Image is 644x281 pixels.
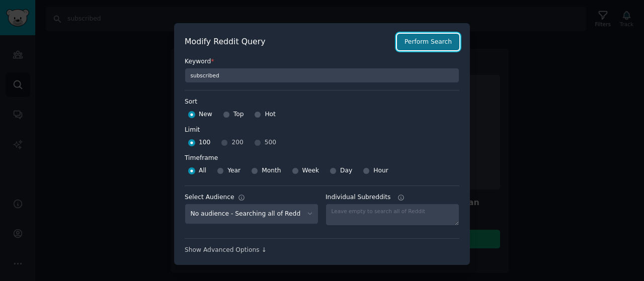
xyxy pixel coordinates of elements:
span: Month [262,166,281,175]
button: Perform Search [397,34,459,51]
div: Show Advanced Options ↓ [185,246,459,255]
label: Individual Subreddits [326,193,459,202]
label: Timeframe [185,150,459,163]
h2: Modify Reddit Query [185,36,391,48]
span: Top [233,110,244,119]
label: Keyword [185,57,459,66]
span: New [199,110,212,119]
span: Hot [265,110,276,119]
label: Sort [185,98,459,107]
span: 100 [199,138,210,147]
span: All [199,166,206,175]
span: Year [227,166,240,175]
span: Hour [373,166,388,175]
span: Day [340,166,352,175]
div: Select Audience [185,193,234,202]
div: Limit [185,126,200,135]
input: Keyword to search on Reddit [185,68,459,83]
span: Week [302,166,319,175]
